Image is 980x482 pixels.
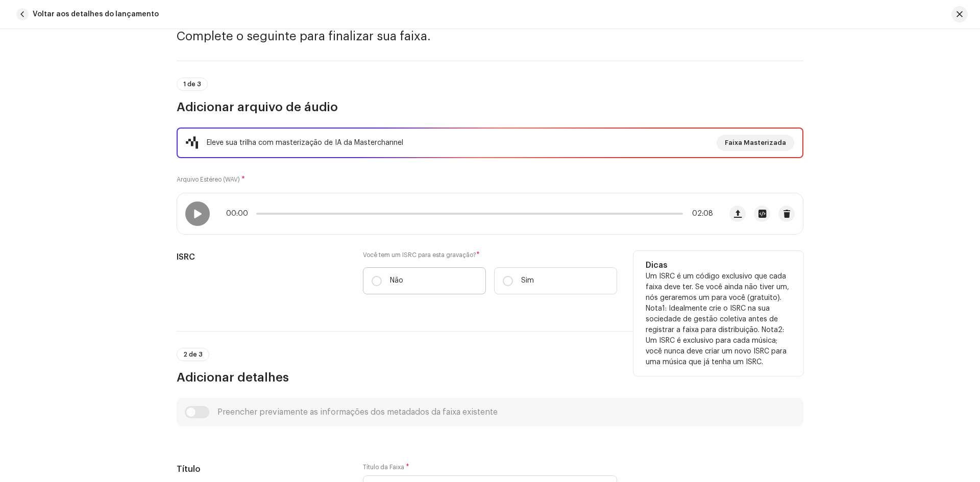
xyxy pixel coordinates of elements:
[183,351,203,358] span: 2 de 3
[177,28,803,44] h3: Complete o seguinte para finalizar sua faixa.
[363,463,409,471] label: Título da Faixa
[363,251,617,259] label: Você tem um ISRC para esta gravação?
[177,463,347,475] h5: Título
[646,259,791,271] h5: Dicas
[390,275,403,286] p: Não
[183,81,201,87] span: 1 de 3
[207,137,403,149] div: Eleve sua trilha com masterização de IA da Masterchannel
[521,275,534,286] p: Sim
[646,271,791,368] p: Um ISRC é um código exclusivo que cada faixa deve ter. Se você ainda não tiver um, nós geraremos ...
[725,133,786,153] span: Faixa Masterizada
[717,135,794,151] button: Faixa Masterizada
[177,251,347,263] h5: ISRC
[226,210,252,218] span: 00:00
[687,210,713,218] span: 02:08
[177,176,240,183] small: Arquivo Estéreo (WAV)
[177,369,803,386] h3: Adicionar detalhes
[177,99,803,115] h3: Adicionar arquivo de áudio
